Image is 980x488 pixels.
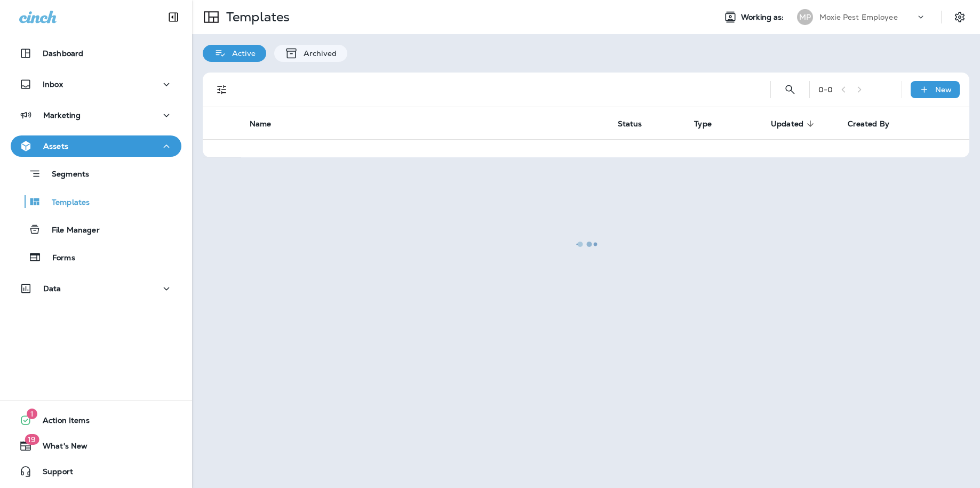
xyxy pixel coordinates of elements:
span: Support [32,467,73,480]
button: Segments [11,162,181,185]
button: Assets [11,135,181,157]
p: Assets [43,142,68,150]
button: Inbox [11,74,181,95]
span: 1 [27,409,37,419]
p: Templates [41,198,90,208]
button: Templates [11,190,181,213]
span: What's New [32,442,87,454]
button: Support [11,461,181,482]
p: File Manager [41,226,100,236]
button: Data [11,278,181,299]
p: Inbox [43,80,63,89]
span: Action Items [32,416,90,429]
p: Data [43,284,61,293]
button: Collapse Sidebar [158,6,188,28]
button: Dashboard [11,43,181,64]
p: Segments [41,170,89,180]
button: 1Action Items [11,410,181,431]
button: File Manager [11,218,181,241]
p: Forms [42,253,75,263]
p: New [935,85,952,94]
p: Dashboard [43,49,83,58]
span: 19 [25,434,39,445]
button: Forms [11,246,181,268]
p: Marketing [43,111,81,119]
button: 19What's New [11,435,181,457]
button: Marketing [11,105,181,126]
